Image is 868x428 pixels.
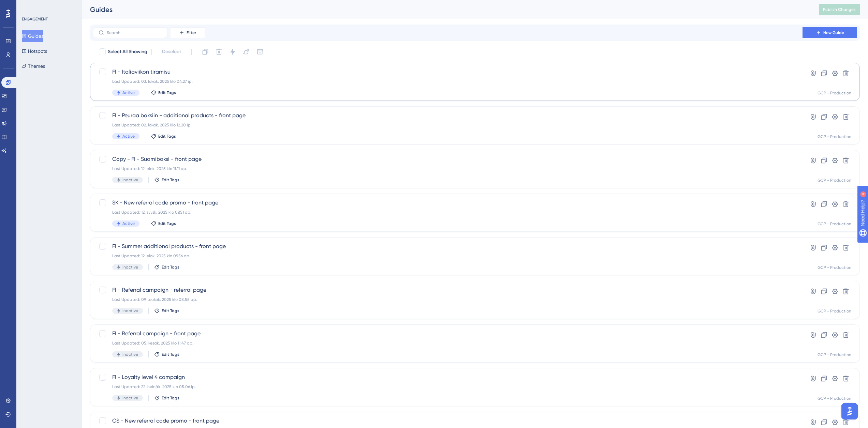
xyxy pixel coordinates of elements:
[818,352,851,357] div: GCP - Production
[823,7,856,12] span: Publish Changes
[818,90,851,96] div: GCP - Production
[818,134,851,139] div: GCP - Production
[122,395,138,401] span: Inactive
[154,177,179,183] button: Edit Tags
[112,297,783,302] div: Last Updated: 09. toukok. 2025 klo 08.55 ap.
[112,166,783,171] div: Last Updated: 12. elok. 2025 klo 11.11 ap.
[171,27,205,38] button: Filter
[122,177,138,183] span: Inactive
[122,221,135,226] span: Active
[112,111,783,120] span: FI - Peuraa boksiin - additional products - front page
[162,352,179,357] span: Edit Tags
[112,155,783,163] span: Copy - FI - Suomiboksi - front page
[112,242,783,250] span: FI - Summer additional products - front page
[112,79,783,84] div: Last Updated: 03. lokak. 2025 klo 04.27 ip.
[154,395,179,401] button: Edit Tags
[122,90,135,95] span: Active
[112,286,783,294] span: FI - Referral campaign - referral page
[22,16,48,22] div: ENGAGEMENT
[151,90,176,95] button: Edit Tags
[162,177,179,183] span: Edit Tags
[112,253,783,259] div: Last Updated: 12. elok. 2025 klo 09.56 ap.
[158,90,176,95] span: Edit Tags
[112,340,783,346] div: Last Updated: 05. kesäk. 2025 klo 11.47 ap.
[819,4,860,15] button: Publish Changes
[112,122,783,128] div: Last Updated: 02. lokak. 2025 klo 12.20 ip.
[112,210,783,215] div: Last Updated: 12. syysk. 2025 klo 09.51 ap.
[112,68,783,76] span: FI - Italiaviikon tiramisu
[122,352,138,357] span: Inactive
[112,373,783,381] span: FI - Loyalty level 4 campaign
[154,264,179,270] button: Edit Tags
[818,221,851,227] div: GCP - Production
[818,396,851,401] div: GCP - Production
[154,352,179,357] button: Edit Tags
[162,48,181,56] span: Deselect
[22,60,45,72] button: Themes
[107,30,162,35] input: Search
[158,134,176,139] span: Edit Tags
[151,134,176,139] button: Edit Tags
[90,5,802,14] div: Guides
[839,401,860,422] iframe: UserGuiding AI Assistant Launcher
[112,199,783,207] span: SK - New referral code promo - front page
[803,27,857,38] button: New Guide
[158,221,176,226] span: Edit Tags
[818,178,851,183] div: GCP - Production
[108,48,147,56] span: Select All Showing
[112,384,783,389] div: Last Updated: 22. heinäk. 2025 klo 05.06 ip.
[162,264,179,270] span: Edit Tags
[187,30,196,35] span: Filter
[154,308,179,314] button: Edit Tags
[162,308,179,314] span: Edit Tags
[818,308,851,314] div: GCP - Production
[22,30,43,42] button: Guides
[112,417,783,425] span: CS - New referral code promo - front page
[122,264,138,270] span: Inactive
[162,395,179,401] span: Edit Tags
[16,2,43,10] span: Need Help?
[151,221,176,226] button: Edit Tags
[156,46,187,58] button: Deselect
[112,330,783,338] span: FI - Referral campaign - front page
[122,134,135,139] span: Active
[47,3,49,9] div: 4
[823,30,844,35] span: New Guide
[818,265,851,270] div: GCP - Production
[122,308,138,314] span: Inactive
[22,45,47,57] button: Hotspots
